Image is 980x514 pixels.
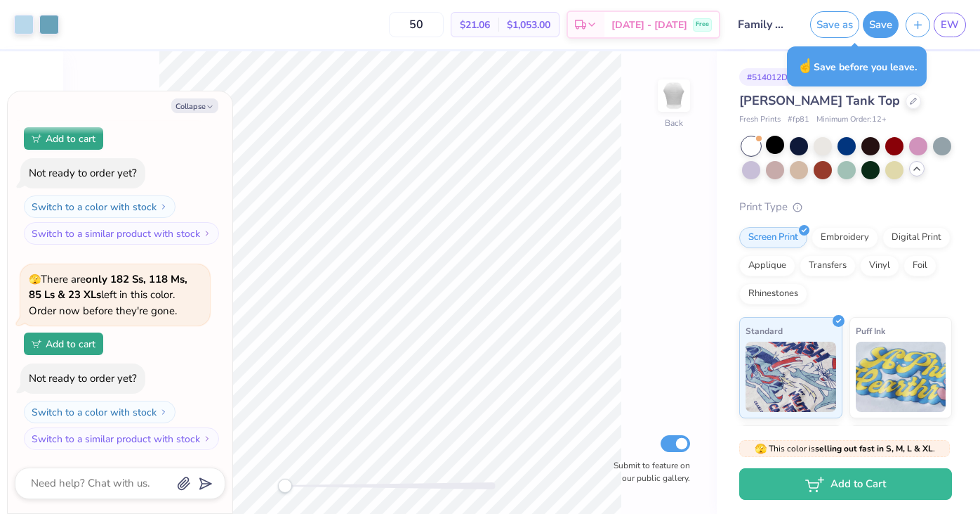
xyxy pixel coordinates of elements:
[800,255,856,276] div: Transfers
[29,371,137,385] div: Not ready to order yet?
[159,408,168,416] img: Switch to a color with stock
[24,222,219,245] button: Switch to a similar product with stock
[739,468,952,500] button: Add to Cart
[660,82,688,110] img: Back
[29,272,187,318] span: There are left in this color. Order now before they're gone.
[611,18,687,32] span: [DATE] - [DATE]
[32,340,41,348] img: Add to cart
[739,227,807,248] div: Screen Print
[29,272,187,302] strong: only 182 Ss, 118 Ms, 85 Ls & 23 XLs
[815,443,933,454] strong: selling out fast in S, M, L & XL
[746,323,783,338] span: Standard
[24,401,176,423] button: Switch to a color with stock
[787,46,927,86] div: Save before you leave.
[606,459,690,484] label: Submit to feature on our public gallery.
[746,342,836,412] img: Standard
[507,18,550,32] span: $1,053.00
[278,479,292,493] div: Accessibility label
[856,342,946,412] img: Puff Ink
[812,227,878,248] div: Embroidery
[24,195,176,218] button: Switch to a color with stock
[788,114,809,126] span: # fp81
[882,227,951,248] div: Digital Print
[860,255,899,276] div: Vinyl
[24,333,103,355] button: Add to cart
[755,442,767,456] span: 🫣
[739,199,952,215] div: Print Type
[29,273,41,286] span: 🫣
[739,92,900,109] span: [PERSON_NAME] Tank Top
[739,283,807,304] div: Rhinestones
[727,11,796,39] input: Untitled Design
[797,57,814,75] span: ☝️
[856,323,885,338] span: Puff Ink
[816,114,887,126] span: Minimum Order: 12 +
[389,12,444,37] input: – –
[171,98,218,113] button: Collapse
[739,255,795,276] div: Applique
[665,117,683,129] div: Back
[24,127,103,150] button: Add to cart
[32,134,41,143] img: Add to cart
[203,435,211,443] img: Switch to a similar product with stock
[159,203,168,211] img: Switch to a color with stock
[863,11,899,38] button: Save
[739,114,781,126] span: Fresh Prints
[696,20,709,30] span: Free
[29,166,137,180] div: Not ready to order yet?
[810,11,859,38] button: Save as
[739,68,795,86] div: # 514012D
[24,428,219,450] button: Switch to a similar product with stock
[755,442,935,455] span: This color is .
[203,229,211,238] img: Switch to a similar product with stock
[460,18,490,32] span: $21.06
[934,13,966,37] a: EW
[903,255,936,276] div: Foil
[941,17,959,33] span: EW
